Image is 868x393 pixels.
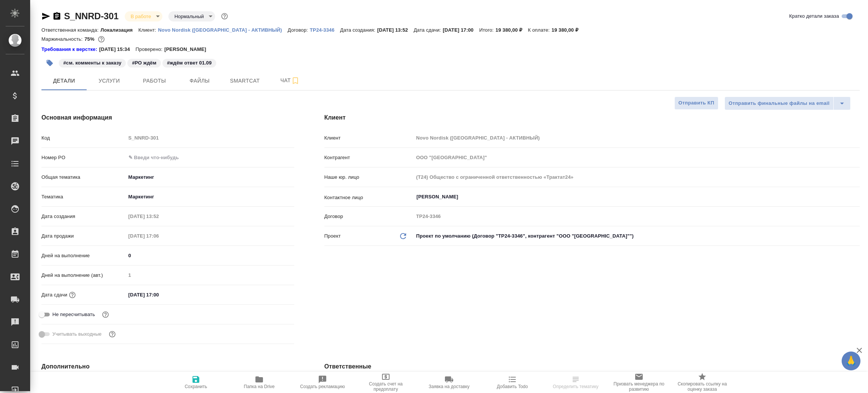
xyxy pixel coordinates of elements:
[497,384,528,389] span: Добавить Todo
[300,384,345,389] span: Создать рекламацию
[91,76,127,86] span: Услуги
[272,76,308,85] span: Чат
[58,59,127,66] span: см. комменты к заказу
[41,134,126,142] p: Код
[164,372,228,393] button: Сохранить
[724,97,851,110] div: split button
[167,59,212,67] p: #ждём ответ 01.09
[63,59,121,67] p: #см. комменты к заказу
[291,372,354,393] button: Создать рекламацию
[101,310,110,319] button: Включи, если не хочешь, чтобы указанная дата сдачи изменилась после переставления заказа в 'Подтв...
[495,27,528,33] p: 19 380,00 ₽
[41,362,294,371] h4: Дополнительно
[52,311,95,318] span: Не пересчитывать
[856,196,857,198] button: Open
[675,381,729,392] span: Скопировать ссылку на оценку заказа
[553,384,598,389] span: Определить тематику
[679,99,714,107] span: Отправить КП
[724,97,834,110] button: Отправить финальные файлы на email
[41,291,67,299] p: Дата сдачи
[414,27,443,33] p: Дата сдачи:
[324,194,414,201] p: Контактное лицо
[789,12,839,20] span: Кратко детали заказа
[612,381,666,392] span: Призвать менеджера по развитию
[126,132,294,143] input: Пустое поле
[158,26,288,33] a: Novo Nordisk ([GEOGRAPHIC_DATA] - АКТИВНЫЙ)
[324,113,860,122] h4: Клиент
[41,272,126,279] p: Дней на выполнение (авт.)
[126,230,192,241] input: Пустое поле
[136,46,165,53] p: Проверено:
[67,290,77,300] button: Если добавить услуги и заполнить их объемом, то дата рассчитается автоматически
[41,193,126,201] p: Тематика
[227,76,263,86] span: Smartcat
[41,36,84,42] p: Маржинальность:
[220,11,229,21] button: Доп статусы указывают на важность/срочность заказа
[324,232,341,240] p: Проект
[52,12,61,21] button: Скопировать ссылку
[126,211,192,222] input: Пустое поле
[107,329,117,339] button: Выбери, если сб и вс нужно считать рабочими днями для выполнения заказа.
[126,289,192,300] input: ✎ Введи что-нибудь
[41,12,50,21] button: Скопировать ссылку для ЯМессенджера
[417,372,481,393] button: Заявка на доставку
[324,154,414,161] p: Контрагент
[125,11,162,21] div: В работе
[127,59,162,66] span: РО ждём
[324,213,414,220] p: Договор
[481,372,544,393] button: Добавить Todo
[138,27,158,33] p: Клиент:
[674,97,718,110] button: Отправить КП
[41,173,126,181] p: Общая тематика
[136,76,173,86] span: Работы
[414,172,860,183] input: Пустое поле
[41,252,126,259] p: Дней на выполнение
[182,76,218,86] span: Файлы
[164,46,212,53] p: [PERSON_NAME]
[443,27,479,33] p: [DATE] 17:00
[291,76,300,85] svg: Подписаться
[101,27,139,33] p: Локализация
[99,46,136,53] p: [DATE] 15:34
[244,384,275,389] span: Папка на Drive
[46,76,82,86] span: Детали
[185,384,207,389] span: Сохранить
[168,11,215,21] div: В работе
[41,213,126,220] p: Дата создания
[126,270,294,281] input: Пустое поле
[845,353,857,369] span: 🙏
[671,372,734,393] button: Скопировать ссылку на оценку заказа
[84,36,96,42] p: 75%
[340,27,377,33] p: Дата создания:
[414,230,860,243] div: Проект по умолчанию (Договор "ТР24-3346", контрагент "ООО "[GEOGRAPHIC_DATA]"")
[64,11,119,21] a: S_NNRD-301
[126,171,294,184] div: Маркетинг
[126,190,294,203] div: Маркетинг
[324,173,414,181] p: Наше юр. лицо
[324,134,414,142] p: Клиент
[528,27,552,33] p: К оплате:
[414,132,860,143] input: Пустое поле
[310,26,340,33] a: ТР24-3346
[228,372,291,393] button: Папка на Drive
[324,362,860,371] h4: Ответственные
[544,372,607,393] button: Определить тематику
[96,34,106,44] button: 4022.00 RUB;
[359,381,413,392] span: Создать счет на предоплату
[842,352,860,370] button: 🙏
[607,372,671,393] button: Призвать менеджера по развитию
[552,27,584,33] p: 19 380,00 ₽
[41,154,126,161] p: Номер PO
[377,27,414,33] p: [DATE] 13:52
[41,27,101,33] p: Ответственная команда:
[41,232,126,240] p: Дата продажи
[41,113,294,122] h4: Основная информация
[288,27,310,33] p: Договор:
[414,152,860,163] input: Пустое поле
[126,250,294,261] input: ✎ Введи что-нибудь
[172,13,206,20] button: Нормальный
[132,59,156,67] p: #РО ждём
[479,27,495,33] p: Итого:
